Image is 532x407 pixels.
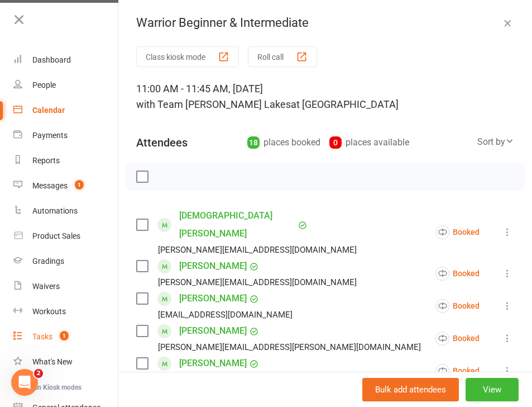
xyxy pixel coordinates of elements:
[34,369,43,378] span: 2
[13,73,119,98] a: People
[32,332,52,341] div: Tasks
[13,324,119,349] a: Tasks 1
[248,46,317,67] button: Roll call
[435,299,480,313] div: Booked
[362,378,459,401] button: Bulk add attendees
[32,206,78,215] div: Automations
[13,224,119,249] a: Product Sales
[13,98,119,123] a: Calendar
[136,46,239,67] button: Class kiosk mode
[13,198,119,224] a: Automations
[179,290,247,307] a: [PERSON_NAME]
[32,282,60,291] div: Waivers
[32,156,60,165] div: Reports
[136,98,291,110] span: with Team [PERSON_NAME] Lakes
[32,55,71,64] div: Dashboard
[136,81,514,112] div: 11:00 AM - 11:45 AM, [DATE]
[158,243,357,257] div: [PERSON_NAME][EMAIL_ADDRESS][DOMAIN_NAME]
[32,106,65,115] div: Calendar
[32,357,73,366] div: What's New
[32,181,68,190] div: Messages
[32,231,80,240] div: Product Sales
[13,299,119,324] a: Workouts
[13,249,119,274] a: Gradings
[179,207,295,243] a: [DEMOGRAPHIC_DATA][PERSON_NAME]
[32,131,68,140] div: Payments
[75,180,84,190] span: 1
[329,135,409,150] div: places available
[247,136,260,149] div: 18
[179,322,247,340] a: [PERSON_NAME]
[11,369,38,396] iframe: Intercom live chat
[435,364,480,378] div: Booked
[435,267,480,281] div: Booked
[13,148,119,173] a: Reports
[32,81,56,89] div: People
[435,332,480,346] div: Booked
[13,349,119,375] a: What's New
[435,225,480,239] div: Booked
[247,135,320,150] div: places booked
[179,257,247,275] a: [PERSON_NAME]
[13,173,119,198] a: Messages 1
[158,340,421,354] div: [PERSON_NAME][EMAIL_ADDRESS][PERSON_NAME][DOMAIN_NAME]
[158,307,293,322] div: [EMAIL_ADDRESS][DOMAIN_NAME]
[136,135,188,150] div: Attendees
[291,98,399,110] span: at [GEOGRAPHIC_DATA]
[118,16,532,30] div: Warrior Beginner & Intermediate
[32,307,66,316] div: Workouts
[13,274,119,299] a: Waivers
[13,48,119,73] a: Dashboard
[466,378,519,401] button: View
[13,123,119,148] a: Payments
[477,135,514,149] div: Sort by
[158,275,357,290] div: [PERSON_NAME][EMAIL_ADDRESS][DOMAIN_NAME]
[60,331,69,340] span: 1
[32,257,64,266] div: Gradings
[179,354,247,372] a: [PERSON_NAME]
[329,136,342,149] div: 0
